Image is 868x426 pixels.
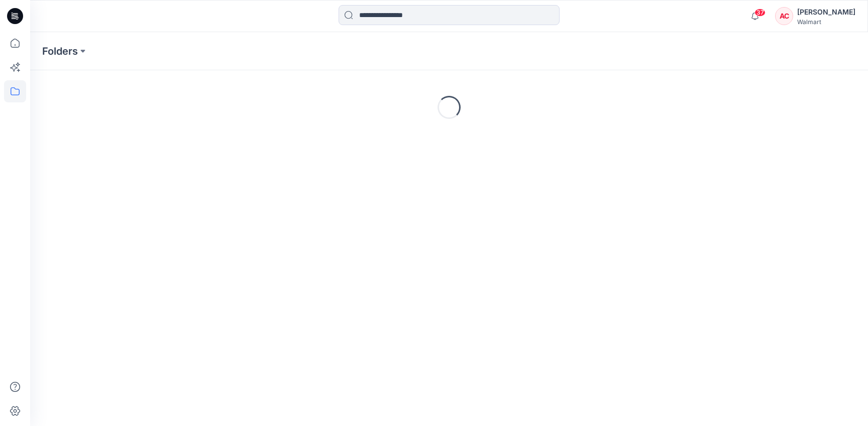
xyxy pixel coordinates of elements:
[797,6,855,18] div: [PERSON_NAME]
[42,44,78,58] a: Folders
[797,18,855,26] div: Walmart
[754,9,766,17] span: 37
[775,7,793,25] div: AC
